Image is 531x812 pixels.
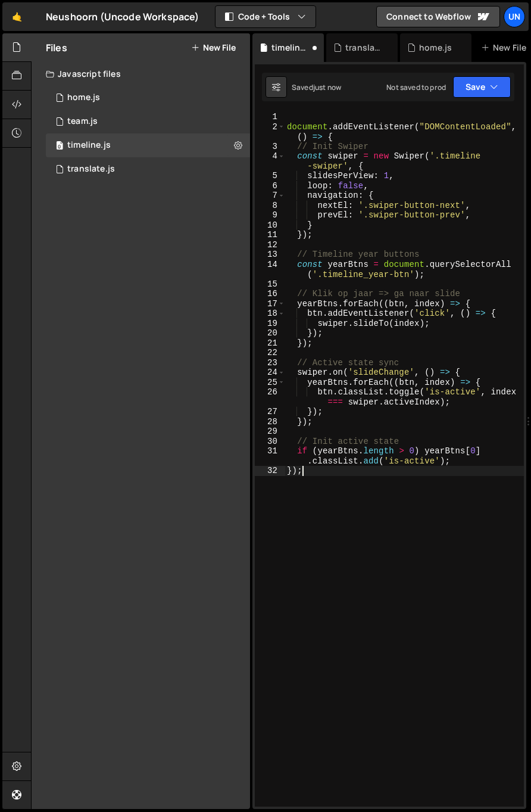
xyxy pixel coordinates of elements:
[271,42,310,54] div: timeline.js
[255,181,285,191] div: 6
[255,446,285,466] div: 31
[46,10,199,24] div: Neushoorn (Uncode Workspace)
[255,240,285,250] div: 12
[255,427,285,437] div: 29
[255,210,285,220] div: 9
[56,142,63,151] span: 0
[345,42,383,54] div: translate.js
[255,142,285,152] div: 3
[46,86,250,110] div: 15645/42760.js
[255,171,285,181] div: 5
[504,6,525,27] a: Un
[376,6,500,27] a: Connect to Webflow
[215,6,316,27] button: Code + Tools
[255,407,285,417] div: 27
[191,43,236,52] button: New File
[386,82,446,92] div: Not saved to prod
[255,230,285,240] div: 11
[255,191,285,201] div: 7
[46,133,250,157] div: 15645/45759.js
[255,348,285,358] div: 22
[481,42,531,54] div: New File
[46,110,250,133] div: 15645/44134.js
[255,299,285,309] div: 17
[419,42,452,54] div: home.js
[67,164,115,175] div: translate.js
[255,466,285,476] div: 32
[255,437,285,447] div: 30
[255,289,285,299] div: 16
[255,309,285,319] div: 18
[255,417,285,427] div: 28
[453,76,511,98] button: Save
[255,387,285,407] div: 26
[32,62,250,86] div: Javascript files
[255,328,285,338] div: 20
[67,116,98,127] div: team.js
[255,250,285,260] div: 13
[46,157,250,181] div: 15645/45614.js
[255,368,285,378] div: 24
[255,378,285,388] div: 25
[255,151,285,171] div: 4
[292,82,341,92] div: Saved
[255,122,285,142] div: 2
[255,338,285,349] div: 21
[67,92,100,103] div: home.js
[255,260,285,279] div: 14
[46,41,67,54] h2: Files
[255,279,285,290] div: 15
[255,201,285,211] div: 8
[255,358,285,368] div: 23
[255,112,285,122] div: 1
[255,220,285,231] div: 10
[313,82,341,92] div: just now
[2,2,32,31] a: 🤙
[255,319,285,329] div: 19
[67,140,111,151] div: timeline.js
